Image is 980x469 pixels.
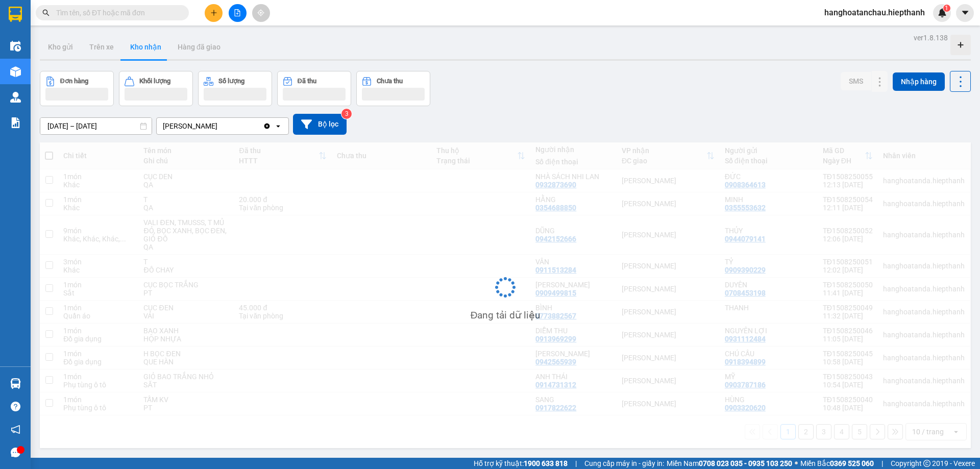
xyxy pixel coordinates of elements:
button: Trên xe [81,35,122,59]
span: | [881,458,883,469]
span: notification [11,425,20,434]
img: logo-vxr [9,7,22,22]
span: plus [210,9,217,16]
input: Selected Tân Châu. [218,121,219,131]
button: aim [252,4,270,22]
button: caret-down [956,4,974,22]
span: search [42,9,50,16]
button: Kho gửi [40,35,81,59]
svg: Clear value [263,122,271,130]
strong: 0369 525 060 [830,459,874,467]
button: Hàng đã giao [169,35,229,59]
button: Kho nhận [122,35,169,59]
span: aim [257,9,264,16]
span: hanghoatanchau.hiepthanh [816,6,933,19]
div: Chưa thu [377,78,403,85]
button: SMS [841,72,871,90]
span: file-add [234,9,241,16]
sup: 1 [943,5,950,12]
button: Đã thu [277,71,351,106]
button: Bộ lọc [293,114,347,135]
span: Cung cấp máy in - giấy in: [584,458,664,469]
div: [PERSON_NAME] [163,121,217,131]
div: Đã thu [298,78,316,85]
img: solution-icon [10,117,21,128]
svg: open [274,122,282,130]
span: Miền Bắc [800,458,874,469]
span: caret-down [961,8,970,17]
span: question-circle [11,402,20,411]
span: Miền Nam [667,458,792,469]
span: copyright [923,460,930,467]
img: warehouse-icon [10,378,21,389]
button: file-add [229,4,247,22]
span: | [575,458,577,469]
input: Select a date range. [40,118,152,134]
input: Tìm tên, số ĐT hoặc mã đơn [56,7,177,18]
img: icon-new-feature [938,8,947,17]
div: ver 1.8.138 [914,32,948,43]
strong: 1900 633 818 [524,459,568,467]
button: Đơn hàng [40,71,114,106]
div: Đang tải dữ liệu [471,308,541,323]
span: message [11,448,20,457]
strong: 0708 023 035 - 0935 103 250 [699,459,792,467]
sup: 3 [341,109,352,119]
button: Chưa thu [356,71,430,106]
button: Khối lượng [119,71,193,106]
button: Nhập hàng [893,72,945,91]
div: Số lượng [218,78,244,85]
span: 1 [945,5,948,12]
span: ⚪️ [795,461,798,465]
img: warehouse-icon [10,92,21,103]
div: Tạo kho hàng mới [950,35,971,55]
div: Khối lượng [139,78,170,85]
button: plus [205,4,223,22]
div: Đơn hàng [60,78,88,85]
img: warehouse-icon [10,66,21,77]
button: Số lượng [198,71,272,106]
span: Hỗ trợ kỹ thuật: [474,458,568,469]
img: warehouse-icon [10,41,21,52]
